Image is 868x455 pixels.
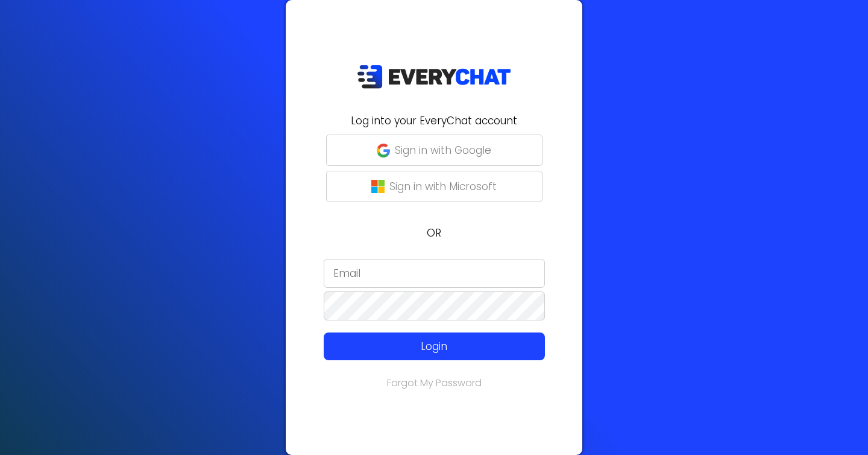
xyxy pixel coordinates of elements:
[357,65,511,89] img: EveryChat_logo_dark.png
[346,339,523,354] p: Login
[389,179,497,194] p: Sign in with Microsoft
[387,376,482,390] a: Forgot My Password
[293,225,575,241] p: OR
[324,259,545,288] input: Email
[324,332,545,360] button: Login
[326,135,542,166] button: Sign in with Google
[395,142,491,158] p: Sign in with Google
[293,113,575,129] h2: Log into your EveryChat account
[326,171,542,202] button: Sign in with Microsoft
[371,180,385,193] img: microsoft-logo.png
[377,144,390,157] img: google-g.png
